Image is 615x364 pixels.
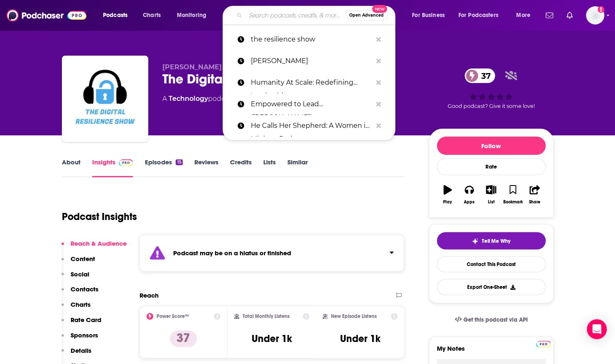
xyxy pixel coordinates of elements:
button: Follow [437,137,546,155]
p: Humanity At Scale: Redefining Leadership [251,72,372,93]
button: Social [61,270,89,286]
a: Lists [263,158,276,177]
a: the resilience show [223,29,395,50]
span: For Podcasters [458,10,498,21]
a: Episodes15 [145,158,182,177]
span: More [516,10,530,21]
p: Reach & Audience [71,239,127,247]
button: Open AdvancedNew [345,10,387,20]
p: Charts [71,300,91,308]
a: Charts [137,9,166,22]
button: open menu [453,9,510,22]
div: Share [529,200,540,205]
img: tell me why sparkle [472,238,478,244]
h2: Reach [140,291,159,299]
svg: Add a profile image [598,6,604,13]
a: Reviews [194,158,218,177]
img: Podchaser Pro [536,341,551,347]
p: Rate Card [71,316,101,324]
button: Show profile menu [586,6,604,24]
span: 37 [473,68,495,83]
button: tell me why sparkleTell Me Why [437,232,546,249]
h2: Power Score™ [157,313,189,319]
strong: Podcast may be on a hiatus or finished [173,249,291,257]
p: Social [71,270,89,278]
button: open menu [406,9,455,22]
a: Pro website [536,340,551,347]
div: Open Intercom Messenger [587,319,607,339]
p: He Calls Her Shepherd: A Women in Ministry Podcast [251,115,372,137]
button: Share [524,180,545,210]
div: Apps [464,200,475,205]
button: List [480,180,502,210]
p: Empowered to Lead (Jeannette Cochran) [251,93,372,115]
span: For Business [412,10,445,21]
div: A podcast [162,94,235,104]
button: Sponsors [61,331,98,347]
button: Rate Card [61,316,101,331]
button: open menu [510,9,541,22]
span: [PERSON_NAME] [162,63,222,71]
span: New [372,5,387,13]
img: The Digital Resilience Show [64,57,147,140]
span: Logged in as ShellB [586,6,604,24]
a: Show notifications dropdown [542,8,556,22]
a: Technology [169,95,208,103]
label: My Notes [437,344,546,359]
a: Show notifications dropdown [563,8,576,22]
a: [PERSON_NAME] [223,50,395,72]
h3: Under 1k [252,332,292,345]
span: Good podcast? Give it some love! [448,103,535,109]
button: Details [61,347,91,362]
p: Content [71,255,95,263]
span: Podcasts [103,10,127,21]
p: Sponsors [71,331,98,339]
div: Search podcasts, credits, & more... [230,6,403,25]
button: open menu [97,9,138,22]
button: Bookmark [502,180,524,210]
div: Bookmark [503,200,522,205]
img: User Profile [586,6,604,24]
a: 37 [465,68,495,83]
h1: Podcast Insights [62,210,137,223]
button: Export One-Sheet [437,279,546,295]
h2: Total Monthly Listens [243,313,289,319]
div: Play [443,200,452,205]
span: Monitoring [177,10,206,21]
a: Similar [287,158,308,177]
p: rika whelan [251,50,372,72]
span: Charts [143,10,161,21]
p: Contacts [71,285,98,293]
div: List [488,200,495,205]
a: He Calls Her Shepherd: A Women in Ministry Podcast [223,115,395,137]
div: Rate [437,158,546,175]
h2: New Episode Listens [331,313,377,319]
button: Apps [458,180,480,210]
a: Humanity At Scale: Redefining Leadership [223,72,395,93]
a: About [62,158,81,177]
span: Open Advanced [349,13,384,17]
button: open menu [171,9,217,22]
img: Podchaser Pro [119,159,133,166]
h3: Under 1k [340,332,380,345]
button: Reach & Audience [61,239,127,255]
button: Content [61,255,95,270]
p: Details [71,347,91,354]
img: Podchaser - Follow, Share and Rate Podcasts [7,7,86,23]
a: Credits [230,158,252,177]
p: the resilience show [251,29,372,50]
a: Empowered to Lead ([PERSON_NAME]) [223,93,395,115]
button: Charts [61,300,91,316]
a: InsightsPodchaser Pro [92,158,133,177]
button: Contacts [61,285,98,300]
button: Play [437,180,458,210]
a: Get this podcast via API [448,310,534,330]
div: 15 [176,159,182,165]
input: Search podcasts, credits, & more... [245,9,345,22]
div: 37Good podcast? Give it some love! [429,63,554,115]
span: Tell Me Why [482,238,510,244]
span: Get this podcast via API [463,316,527,323]
section: Click to expand status details [140,235,404,271]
